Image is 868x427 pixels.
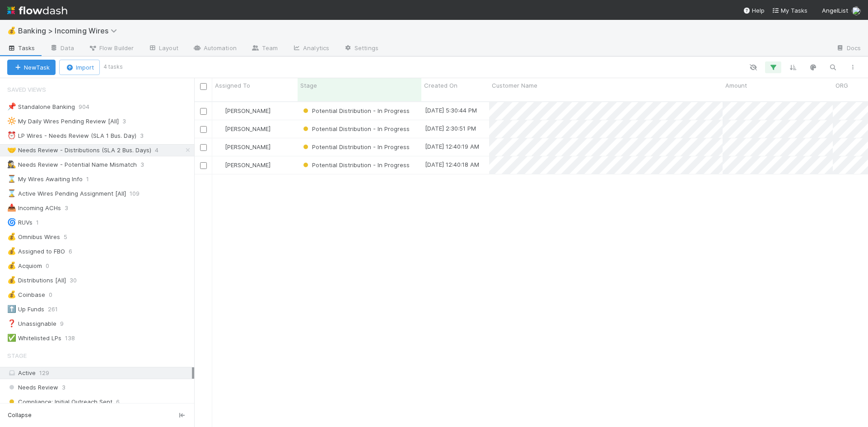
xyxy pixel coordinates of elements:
[7,233,16,240] span: 💰
[48,304,67,315] span: 261
[244,42,285,56] a: Team
[7,101,75,113] div: Standalone Banking
[7,60,56,75] button: NewTask
[425,142,479,151] div: [DATE] 12:40:19 AM
[116,396,120,408] span: 6
[301,160,410,169] div: Potential Distribution - In Progress
[7,146,16,154] span: 🤝
[772,6,807,15] a: My Tasks
[301,124,410,133] div: Potential Distribution - In Progress
[59,60,100,75] button: Import
[200,162,207,169] input: Toggle Row Selected
[822,7,848,14] span: AngelList
[7,43,35,52] span: Tasks
[7,291,16,298] span: 💰
[7,260,42,272] div: Acquiom
[7,116,119,127] div: My Daily Wires Pending Review [All]
[86,174,98,185] span: 1
[36,217,48,228] span: 1
[7,305,16,313] span: ⬆️
[46,260,58,272] span: 0
[216,125,224,132] img: avatar_eacbd5bb-7590-4455-a9e9-12dcb5674423.png
[7,275,66,286] div: Distributions [All]
[743,6,765,15] div: Help
[772,7,807,14] span: My Tasks
[7,217,33,228] div: RUVs
[7,319,16,327] span: ❓
[216,142,271,151] div: [PERSON_NAME]
[301,161,410,169] span: Potential Distribution - In Progress
[7,117,16,125] span: 🔆
[225,125,271,132] span: [PERSON_NAME]
[216,106,271,115] div: [PERSON_NAME]
[140,159,153,170] span: 3
[200,144,207,151] input: Toggle Row Selected
[7,189,16,197] span: ⌛
[200,126,207,133] input: Toggle Row Selected
[7,218,16,226] span: 🌀
[7,175,16,183] span: ⌛
[7,276,16,284] span: 💰
[492,81,537,90] span: Customer Name
[425,160,479,169] div: [DATE] 12:40:18 AM
[103,63,123,71] small: 4 tasks
[155,145,168,156] span: 4
[7,174,83,185] div: My Wires Awaiting Info
[7,188,126,199] div: Active Wires Pending Assignment [All]
[7,367,192,379] div: Active
[7,202,61,214] div: Incoming ACHs
[7,382,58,393] span: Needs Review
[7,145,151,156] div: Needs Review - Distributions (SLA 2 Bus. Days)
[60,318,73,329] span: 9
[141,42,186,56] a: Layout
[69,246,81,257] span: 6
[7,304,44,315] div: Up Funds
[301,125,410,132] span: Potential Distribution - In Progress
[7,204,16,211] span: 📥
[7,247,16,255] span: 💰
[852,6,861,15] img: avatar_eacbd5bb-7590-4455-a9e9-12dcb5674423.png
[216,143,224,150] img: avatar_eacbd5bb-7590-4455-a9e9-12dcb5674423.png
[39,369,49,376] span: 129
[301,106,410,115] div: Potential Distribution - In Progress
[225,161,271,169] span: [PERSON_NAME]
[835,81,848,90] span: ORG
[200,108,207,115] input: Toggle Row Selected
[7,130,136,141] div: LP Wires - Needs Review (SLA 1 Bus. Day)
[65,202,77,214] span: 3
[7,27,16,34] span: 💰
[7,347,27,365] span: Stage
[425,124,476,133] div: [DATE] 2:30:51 PM
[18,26,121,35] span: Banking > Incoming Wires
[424,81,457,90] span: Created On
[7,262,16,269] span: 💰
[7,103,16,110] span: 📌
[301,142,410,151] div: Potential Distribution - In Progress
[130,188,149,199] span: 109
[42,42,81,56] a: Data
[216,161,224,169] img: avatar_eacbd5bb-7590-4455-a9e9-12dcb5674423.png
[62,382,65,393] span: 3
[7,80,46,99] span: Saved Views
[225,143,271,150] span: [PERSON_NAME]
[216,124,271,133] div: [PERSON_NAME]
[7,3,67,18] img: logo-inverted-e16ddd16eac7371096b0.svg
[425,106,477,115] div: [DATE] 5:30:44 PM
[49,289,61,300] span: 0
[7,159,137,170] div: Needs Review - Potential Name Mismatch
[829,42,868,56] a: Docs
[7,318,56,329] div: Unassignable
[7,131,16,139] span: ⏰
[7,246,65,257] div: Assigned to FBO
[7,289,45,300] div: Coinbase
[140,130,153,141] span: 3
[64,231,76,243] span: 5
[225,107,271,114] span: [PERSON_NAME]
[301,107,410,114] span: Potential Distribution - In Progress
[79,101,98,113] span: 904
[7,334,16,342] span: ✅
[336,42,386,56] a: Settings
[89,43,134,52] span: Flow Builder
[7,333,61,344] div: Whitelisted LPs
[7,160,16,168] span: 🕵️‍♀️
